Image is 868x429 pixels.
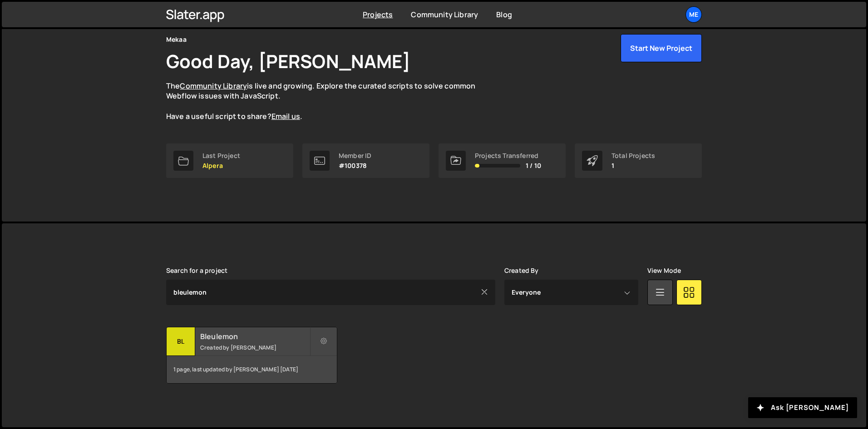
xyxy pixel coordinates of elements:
div: Last Project [202,152,240,159]
label: Created By [504,267,539,274]
a: Me [686,6,702,23]
p: Alpera [202,162,240,169]
div: Projects Transferred [475,152,541,159]
a: Bl Bleulemon Created by [PERSON_NAME] 1 page, last updated by [PERSON_NAME] [DATE] [166,327,337,384]
h1: Good Day, [PERSON_NAME] [166,49,410,74]
p: The is live and growing. Explore the curated scripts to solve common Webflow issues with JavaScri... [166,81,493,122]
button: Ask [PERSON_NAME] [748,397,857,418]
a: Community Library [411,10,478,20]
small: Created by [PERSON_NAME] [200,344,310,351]
div: 1 page, last updated by [PERSON_NAME] [DATE] [167,356,337,383]
a: Projects [363,10,393,20]
p: 1 [612,162,655,169]
span: 1 / 10 [526,162,541,169]
a: Blog [496,10,512,20]
input: Type your project... [166,280,495,305]
label: Search for a project [166,267,227,274]
p: #100378 [339,162,371,169]
label: View Mode [647,267,681,274]
div: Member ID [339,152,371,159]
div: Bl [167,327,195,356]
a: Community Library [180,81,247,91]
a: Last Project Alpera [166,143,293,178]
h2: Bleulemon [200,331,310,341]
div: Total Projects [612,152,655,159]
div: Mekaa [166,34,187,45]
button: Start New Project [621,34,702,62]
a: Email us [271,111,300,121]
